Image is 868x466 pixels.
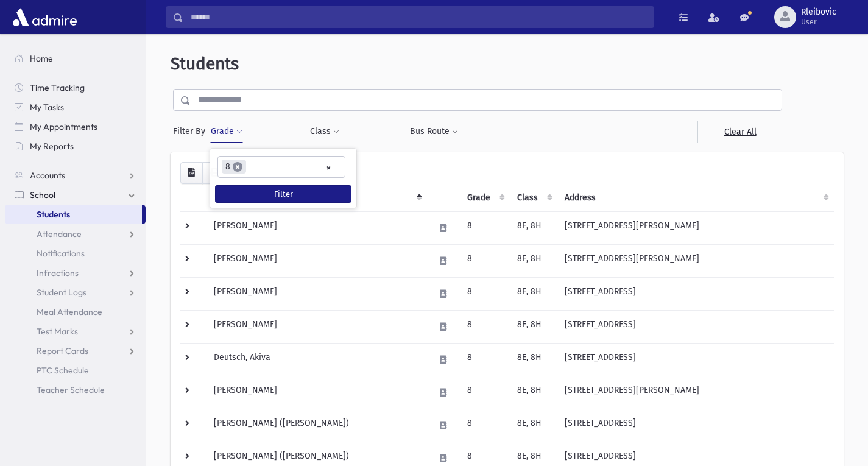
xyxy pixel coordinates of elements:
span: Filter By [173,125,210,138]
td: 8 [460,211,510,244]
span: Meal Attendance [37,306,102,317]
a: My Tasks [5,97,146,117]
a: Accounts [5,166,146,185]
td: 8 [460,244,510,277]
button: Filter [215,185,351,203]
td: 8 [460,343,510,376]
span: Notifications [37,248,85,259]
a: Test Marks [5,322,146,341]
td: 8E, 8H [510,244,557,277]
th: Grade: activate to sort column ascending [460,184,510,212]
a: Student Logs [5,283,146,302]
span: Students [37,209,70,220]
td: 8 [460,277,510,310]
td: [STREET_ADDRESS] [557,409,834,442]
span: × [233,162,242,172]
span: My Appointments [30,121,97,132]
td: 8E, 8H [510,211,557,244]
td: [STREET_ADDRESS][PERSON_NAME] [557,211,834,244]
td: [PERSON_NAME] [206,244,427,277]
td: 8 [460,310,510,343]
span: Test Marks [37,326,78,337]
th: Class: activate to sort column ascending [510,184,557,212]
td: [STREET_ADDRESS] [557,310,834,343]
a: Students [5,205,142,224]
span: My Reports [30,141,74,152]
span: Attendance [37,228,82,239]
td: 8E, 8H [510,376,557,409]
a: Clear All [697,121,782,143]
td: [STREET_ADDRESS][PERSON_NAME] [557,376,834,409]
td: [PERSON_NAME] [206,376,427,409]
button: Grade [210,121,243,143]
a: Attendance [5,224,146,244]
td: 8 [460,376,510,409]
td: [PERSON_NAME] [206,277,427,310]
span: Students [171,54,239,74]
td: [STREET_ADDRESS] [557,343,834,376]
a: Time Tracking [5,78,146,97]
th: Student: activate to sort column descending [206,184,427,212]
span: Rleibovic [801,7,836,17]
a: School [5,185,146,205]
td: [STREET_ADDRESS][PERSON_NAME] [557,244,834,277]
th: Address: activate to sort column ascending [557,184,834,212]
td: 8E, 8H [510,277,557,310]
button: Bus Route [409,121,459,143]
a: Meal Attendance [5,302,146,322]
span: Student Logs [37,287,86,298]
input: Search [183,6,654,28]
span: Accounts [30,170,65,181]
a: My Appointments [5,117,146,136]
button: Class [309,121,340,143]
td: [PERSON_NAME] [206,310,427,343]
a: Home [5,49,146,68]
a: Report Cards [5,341,146,361]
td: 8 [460,409,510,442]
a: Infractions [5,263,146,283]
span: Report Cards [37,345,88,356]
li: 8 [222,160,246,174]
a: Notifications [5,244,146,263]
span: School [30,189,55,200]
img: AdmirePro [10,5,80,29]
td: [PERSON_NAME] [206,211,427,244]
a: PTC Schedule [5,361,146,380]
button: CSV [180,162,203,184]
td: 8E, 8H [510,310,557,343]
span: Remove all items [326,161,331,175]
button: Print [202,162,227,184]
span: Teacher Schedule [37,384,105,395]
td: [STREET_ADDRESS] [557,277,834,310]
span: User [801,17,836,27]
span: Time Tracking [30,82,85,93]
span: Home [30,53,53,64]
span: PTC Schedule [37,365,89,376]
td: [PERSON_NAME] ([PERSON_NAME]) [206,409,427,442]
td: Deutsch, Akiva [206,343,427,376]
td: 8E, 8H [510,409,557,442]
span: Infractions [37,267,79,278]
span: My Tasks [30,102,64,113]
a: Teacher Schedule [5,380,146,400]
a: My Reports [5,136,146,156]
td: 8E, 8H [510,343,557,376]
